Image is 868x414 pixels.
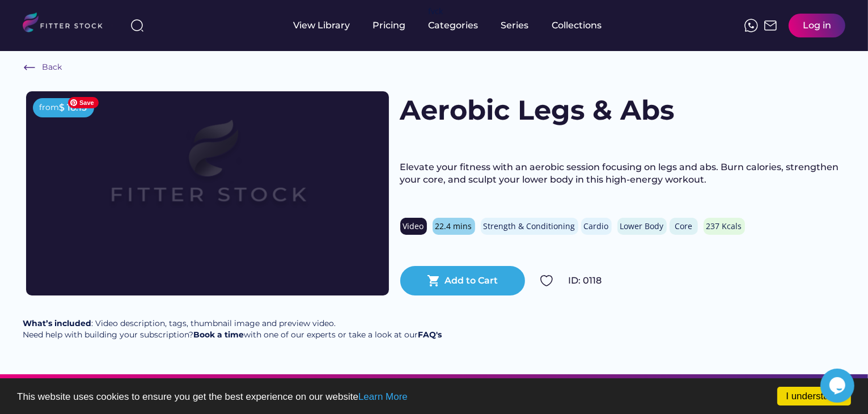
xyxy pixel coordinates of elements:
[26,91,389,295] iframe: To enrich screen reader interactions, please activate Accessibility in Grammarly extension settings
[60,102,87,114] div: $ 18.13
[62,91,353,255] img: Frame%2079%20%281%29.svg
[484,221,575,232] div: Strength & Conditioning
[43,73,101,80] div: Domain Overview
[403,221,424,232] div: Video
[584,221,609,232] div: Cardio
[429,19,479,32] div: Categories
[777,387,851,405] a: I understand!
[427,274,441,288] button: shopping_cart
[294,19,350,32] div: View Library
[569,274,842,287] div: ID: 0118
[23,12,112,36] img: LOGO.svg
[501,19,530,32] div: Series
[130,19,144,32] img: search-normal%203.svg
[23,318,91,328] strong: What’s included
[400,91,675,129] h1: Aerobic Legs & Abs
[373,19,406,32] div: Pricing
[672,221,695,232] div: Core
[18,29,27,39] img: website_grey.svg
[620,221,664,232] div: Lower Body
[540,274,553,288] img: Group%201000002324.svg
[29,29,125,39] div: Domain: [DOMAIN_NAME]
[42,62,62,73] div: Back
[435,221,472,232] div: 22.4 mins
[40,102,60,113] div: from
[193,329,244,340] a: Book a time
[744,19,758,32] img: meteor-icons_whatsapp%20%281%29.svg
[552,19,602,32] div: Collections
[820,369,857,403] iframe: chat widget
[125,73,191,80] div: Keywords by Traffic
[17,392,851,402] p: This website uses cookies to ensure you get the best experience on our website
[68,97,99,108] span: Save
[444,274,498,287] div: Add to Cart
[418,329,442,340] a: FAQ's
[23,318,442,340] div: : Video description, tags, thumbnail image and preview video. Need help with building your subscr...
[803,19,831,32] div: Log in
[764,19,777,32] img: Frame%2051.svg
[23,61,36,74] img: Frame%20%286%29.svg
[32,18,56,27] div: v 4.0.25
[706,221,742,232] div: 237 Kcals
[358,391,408,402] a: Learn More
[429,6,443,17] div: fvck
[18,18,27,27] img: logo_orange.svg
[400,161,842,187] div: Elevate your fitness with an aerobic session focusing on legs and abs. Burn calories, strengthen ...
[113,71,122,81] img: tab_keywords_by_traffic_grey.svg
[31,71,40,81] img: tab_domain_overview_orange.svg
